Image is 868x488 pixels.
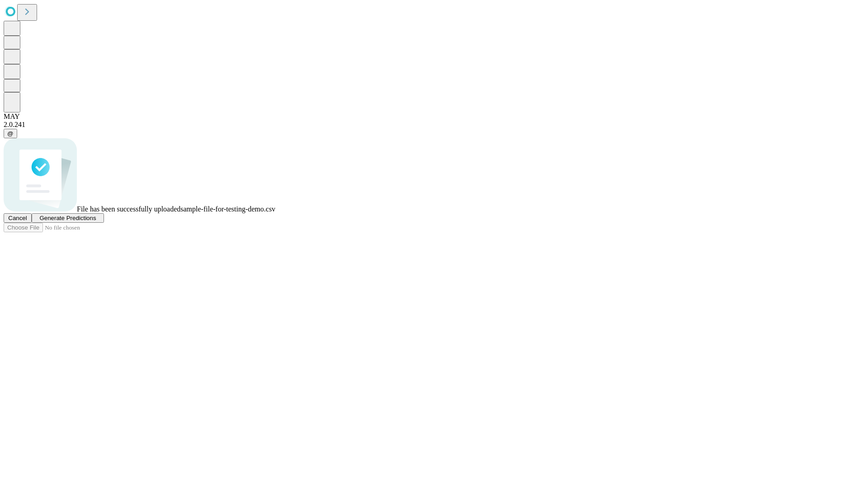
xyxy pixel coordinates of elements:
span: Cancel [8,215,27,221]
span: File has been successfully uploaded [77,205,180,213]
div: MAY [4,113,864,121]
span: Generate Predictions [39,215,96,221]
button: @ [4,129,17,138]
span: @ [7,130,14,137]
button: Cancel [4,213,32,223]
div: 2.0.241 [4,121,864,129]
button: Generate Predictions [32,213,104,223]
span: sample-file-for-testing-demo.csv [180,205,275,213]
